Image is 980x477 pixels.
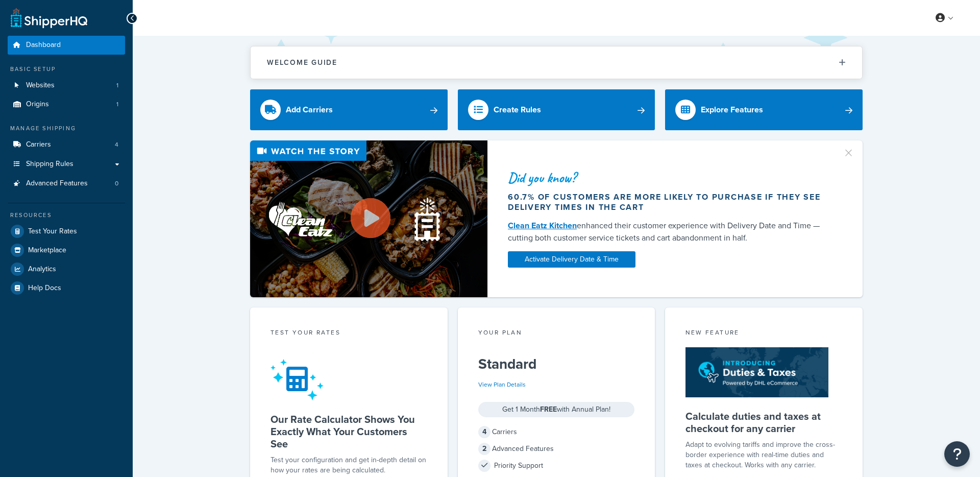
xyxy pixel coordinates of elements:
[26,41,61,50] span: Dashboard
[26,100,49,109] span: Origins
[8,174,125,193] li: Advanced Features
[8,174,125,193] a: Advanced Features0
[28,265,56,274] span: Analytics
[508,192,830,212] div: 60.7% of customers are more likely to purchase if they see delivery times in the cart
[26,160,73,169] span: Shipping Rules
[8,124,125,133] div: Manage Shipping
[508,171,830,185] div: Did you know?
[508,251,635,268] a: Activate Delivery Date & Time
[271,328,427,340] div: Test your rates
[286,103,333,117] div: Add Carriers
[26,179,88,188] span: Advanced Features
[8,95,125,114] li: Origins
[8,260,125,278] a: Analytics
[8,135,125,154] li: Carriers
[28,246,66,255] span: Marketplace
[26,140,51,149] span: Carriers
[944,441,970,467] button: Open Resource Center
[26,81,55,90] span: Websites
[494,103,541,117] div: Create Rules
[685,410,842,435] h5: Calculate duties and taxes at checkout for any carrier
[508,220,830,244] div: enhanced their customer experience with Delivery Date and Time — cutting both customer service ti...
[116,81,118,90] span: 1
[8,222,125,241] a: Test Your Rates
[115,179,118,188] span: 0
[478,442,635,456] div: Advanced Features
[250,89,448,130] a: Add Carriers
[478,328,635,340] div: Your Plan
[685,440,842,470] p: Adapt to evolving tariffs and improve the cross-border experience with real-time duties and taxes...
[271,455,427,475] div: Test your configuration and get in-depth detail on how your rates are being calculated.
[8,279,125,297] a: Help Docs
[250,140,487,297] img: Video thumbnail
[8,95,125,114] a: Origins1
[271,413,427,450] h5: Our Rate Calculator Shows You Exactly What Your Customers See
[116,100,118,109] span: 1
[478,426,491,438] span: 4
[8,76,125,95] li: Websites
[8,76,125,95] a: Websites1
[28,284,61,293] span: Help Docs
[115,140,118,149] span: 4
[8,135,125,154] a: Carriers4
[508,220,577,231] a: Clean Eatz Kitchen
[267,59,337,66] h2: Welcome Guide
[8,65,125,74] div: Basic Setup
[701,103,763,117] div: Explore Features
[478,443,491,455] span: 2
[8,36,125,55] a: Dashboard
[8,211,125,220] div: Resources
[685,328,842,340] div: New Feature
[8,241,125,259] a: Marketplace
[478,380,526,389] a: View Plan Details
[28,227,77,236] span: Test Your Rates
[478,356,635,372] h5: Standard
[478,402,635,417] div: Get 1 Month with Annual Plan!
[540,404,557,415] strong: FREE
[458,89,655,130] a: Create Rules
[8,155,125,174] a: Shipping Rules
[251,46,862,79] button: Welcome Guide
[478,425,635,439] div: Carriers
[478,459,635,473] div: Priority Support
[665,89,863,130] a: Explore Features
